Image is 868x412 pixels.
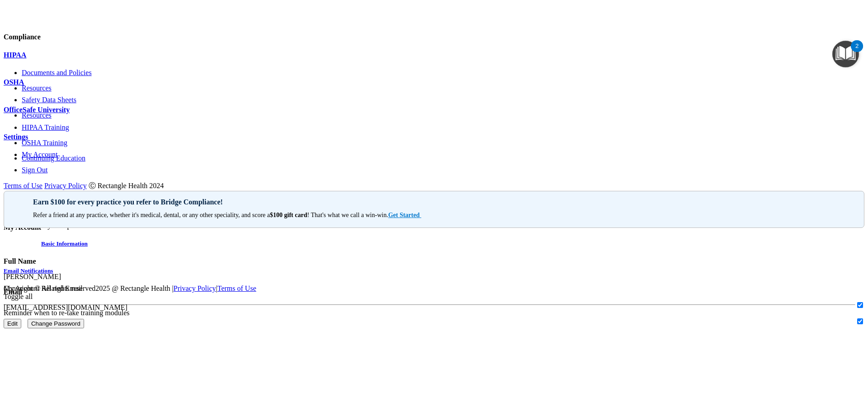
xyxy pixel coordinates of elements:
a: Privacy Policy [174,284,216,292]
a: OSHA [4,78,864,86]
div: Toggle all [4,293,864,301]
a: Resources [22,111,864,119]
a: Documents and Policies [22,69,864,77]
a: Safety Data Sheets [22,96,864,104]
a: Get Started [388,212,421,218]
span: Refer a friend at any practice, whether it's medical, dental, or any other speciality, and score a [33,212,270,218]
a: Privacy Policy [44,182,87,189]
img: PMB logo [4,4,127,22]
span: Ⓒ Rectangle Health 2024 [89,182,164,189]
a: HIPAA [4,51,864,59]
button: Change Password [28,319,84,328]
strong: $100 gift card [270,212,307,218]
h4: My Account [4,223,41,232]
a: Terms of Use [4,182,42,189]
a: Email Notifications [4,267,864,275]
div: Reminder when to re-take training modules [4,309,864,317]
p: [EMAIL_ADDRESS][DOMAIN_NAME] [4,303,864,312]
p: Earn $100 for every practice you refer to Bridge Compliance! [33,198,698,206]
a: Sign Out [22,166,864,174]
div: 2 [855,46,859,58]
a: My Account [22,151,864,159]
a: HIPAA Training [22,123,864,132]
a: Terms of Use [217,284,256,292]
button: Open Resource Center, 2 new notifications [832,41,859,67]
button: Edit [4,319,21,328]
a: OSHA Training [22,139,864,147]
div: Copyright © All rights reserved 2025 @ Rectangle Health | | [4,284,864,293]
strong: Get Started [388,212,420,218]
a: Basic Information [4,240,864,247]
a: Settings [4,133,864,141]
p: [PERSON_NAME] [4,273,864,281]
h4: Compliance [4,33,864,41]
a: OfficeSafe University [4,106,864,114]
b: Full Name [4,257,36,265]
a: Resources [22,84,864,92]
span: ! That's what we call a win-win. [307,212,388,218]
